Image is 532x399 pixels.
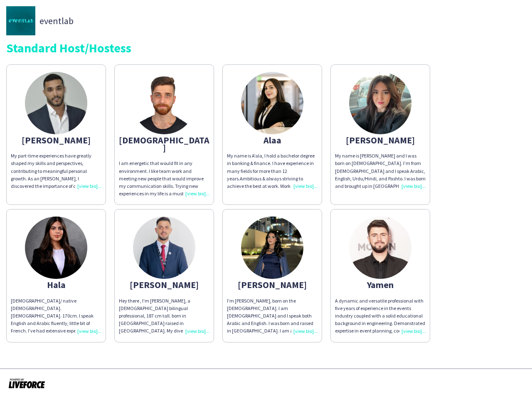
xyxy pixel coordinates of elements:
[335,281,426,288] div: Yamen
[119,160,209,197] div: I am energetic that would fit in any environment. I like team work and meeting new people that wo...
[119,136,209,151] div: [DEMOGRAPHIC_DATA]
[227,281,318,288] div: [PERSON_NAME]
[241,217,303,279] img: thumb-5da1c485-32cd-4b25-95cd-614cbba61769.jpg
[6,42,526,54] div: Standard Host/Hostess
[335,152,426,190] div: My name is [PERSON_NAME] and I was born on [DEMOGRAPHIC_DATA]. I’m from [DEMOGRAPHIC_DATA] and I ...
[25,217,87,279] img: thumb-68a0e79732ed7.jpeg
[335,297,426,335] div: A dynamic and versatile professional with five years of experience in the events industry coupled...
[349,217,411,279] img: thumb-66c8ca6813da1.jpeg
[8,377,45,389] img: Powered by Liveforce
[39,17,74,25] span: eventlab
[133,72,195,134] img: thumb-63ba97a947f41.jpeg
[227,297,318,335] div: I'm [PERSON_NAME], born on the [DEMOGRAPHIC_DATA]. I am [DEMOGRAPHIC_DATA] and I speak both Arabi...
[227,152,318,190] div: My name is A’ala, I hold a bachelor degree in banking & finance. I have experience in many fields...
[25,72,87,134] img: thumb-6656fbc3a5347.jpeg
[11,297,101,335] div: [DEMOGRAPHIC_DATA]/ native [DEMOGRAPHIC_DATA]. [DEMOGRAPHIC_DATA]. 170cm. I speak English and Ara...
[349,72,411,134] img: thumb-66ea757e5dda2.jpeg
[11,152,101,190] div: My part-time experiences have greatly shaped my skills and perspectives, contributing to meaningf...
[119,297,209,335] div: Hey there , I'm [PERSON_NAME], a [DEMOGRAPHIC_DATA] bilingual professional, 187 cm tall. born in ...
[133,217,195,279] img: thumb-651b1c0bce352.jpeg
[11,281,101,288] div: Hala
[241,72,303,134] img: thumb-c1ccf4db-e14a-4fd0-9f65-2671bbb2065b.jpg
[6,6,35,35] img: thumb-7249e813-3c54-44cc-b7af-4c3bd403640d.jpg
[227,136,318,144] div: Alaa
[119,281,209,288] div: [PERSON_NAME]
[335,136,426,144] div: [PERSON_NAME]
[11,136,101,144] div: [PERSON_NAME]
